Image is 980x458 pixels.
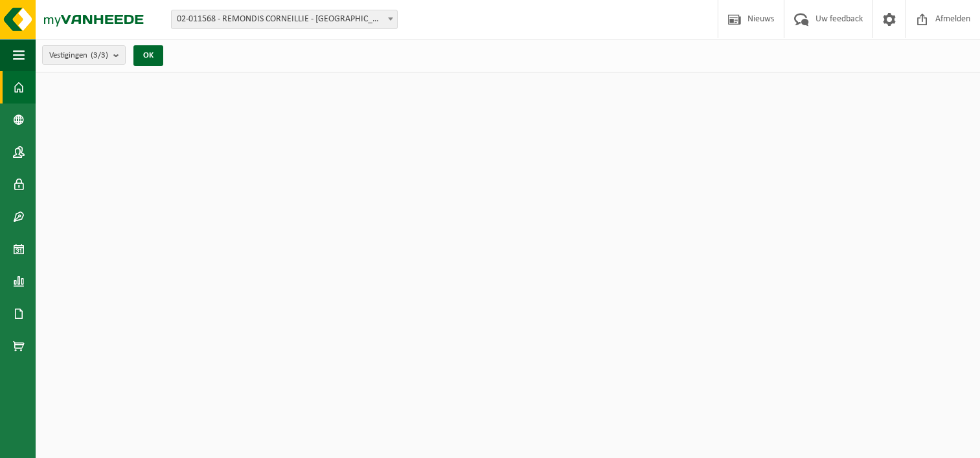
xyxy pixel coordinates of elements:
button: Vestigingen(3/3) [42,45,126,65]
button: OK [133,45,163,66]
count: (3/3) [91,51,108,60]
span: 02-011568 - REMONDIS CORNEILLIE - BRUGGE [171,10,398,29]
span: Vestigingen [49,46,108,65]
span: 02-011568 - REMONDIS CORNEILLIE - BRUGGE [172,10,397,28]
